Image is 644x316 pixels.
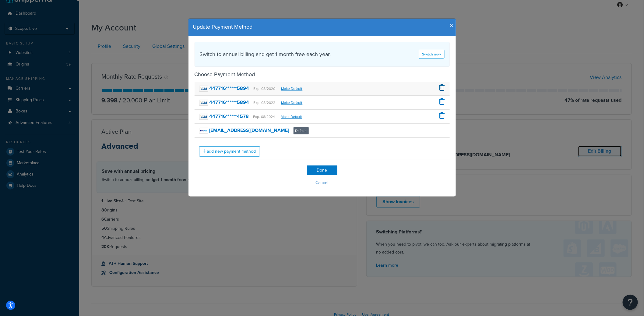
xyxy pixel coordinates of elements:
[294,127,309,134] span: Default
[254,100,276,105] small: Exp. 08/2022
[193,23,451,31] h4: Update Payment Method
[209,127,289,134] strong: [EMAIL_ADDRESS][DOMAIN_NAME]
[199,146,260,157] a: add new payment method
[199,114,208,120] img: visa.png
[281,100,303,105] a: Make Default
[253,114,275,119] small: Exp. 08/2024
[419,50,445,59] a: Switch now
[199,127,290,134] a: [EMAIL_ADDRESS][DOMAIN_NAME]
[200,50,331,59] h4: Switch to annual billing and get 1 month free each year.
[281,114,302,119] a: Make Default
[199,128,208,134] img: paypal.png
[195,178,450,187] button: Cancel
[254,86,276,91] small: Exp. 08/2020
[199,100,208,106] img: visa.png
[199,86,208,92] img: visa.png
[307,165,337,175] input: Done
[195,70,450,79] h4: Choose Payment Method
[281,86,303,91] a: Make Default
